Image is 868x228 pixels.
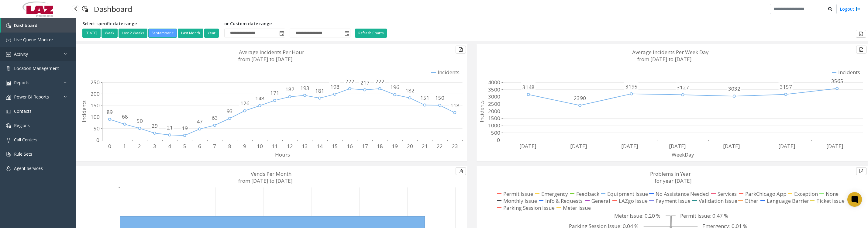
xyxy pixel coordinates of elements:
span: Toggle popup [278,29,285,37]
text: 20 [407,143,413,150]
text: 1500 [488,115,500,122]
text: 200 [91,90,100,97]
text: 3127 [677,84,689,91]
text: 181 [315,87,324,94]
text: 2500 [488,100,500,107]
img: 'icon' [6,81,11,85]
text: [DATE] [669,143,686,150]
text: 19 [182,125,188,132]
img: 'icon' [6,95,11,100]
text: 150 [91,102,100,109]
text: 0 [497,136,500,143]
img: 'icon' [6,138,11,143]
text: 16 [347,143,353,150]
text: 0 [96,136,99,143]
img: 'icon' [6,109,11,114]
text: 8 [228,143,231,150]
button: Week [102,29,118,38]
button: September [148,29,177,38]
text: from [DATE] to [DATE] [238,177,293,184]
img: pageIcon [82,2,88,16]
span: Reports [14,80,29,85]
span: Location Management [14,65,59,71]
button: Refresh Charts [355,29,387,38]
h5: Select specific date range [82,21,220,26]
text: 12 [287,143,293,150]
span: Dashboard [14,22,37,28]
text: 89 [107,109,113,116]
button: Export to pdf [856,167,866,175]
text: 500 [491,129,500,136]
text: 19 [392,143,398,150]
text: 148 [255,95,264,102]
span: Live Queue Monitor [14,37,53,43]
text: 1 [123,143,126,150]
text: 6 [198,143,201,150]
span: Contacts [14,108,32,114]
button: Last 2 Weeks [119,29,147,38]
text: 93 [227,108,233,115]
text: Incidents [478,100,485,122]
text: 171 [270,89,279,96]
text: 3 [153,143,156,150]
button: Export to pdf [456,167,466,175]
button: Export to pdf [856,30,866,38]
text: 50 [94,125,100,132]
text: 11 [272,143,278,150]
img: 'icon' [6,52,11,57]
text: 151 [420,94,429,101]
a: Dashboard [1,18,76,33]
text: 7 [213,143,216,150]
text: 3032 [728,85,740,92]
h5: or Custom date range [224,21,350,26]
text: 198 [330,83,339,90]
text: 0 [108,143,111,150]
text: 13 [302,143,308,150]
text: 2390 [574,95,586,102]
text: Incidents [81,100,88,122]
text: 3000 [488,93,500,100]
text: 182 [405,87,415,94]
text: for year [DATE] [655,177,692,184]
text: 196 [390,84,399,91]
img: 'icon' [6,123,11,128]
text: 3565 [831,78,843,85]
text: Average Incidents Per Hour [239,49,304,56]
img: 'icon' [6,38,11,43]
text: 1000 [488,122,500,129]
text: Hours [275,151,290,158]
text: 4000 [488,79,500,86]
text: 23 [452,143,458,150]
text: 15 [332,143,338,150]
text: Permit Issue: 0.47 % [680,212,728,219]
text: 2 [138,143,141,150]
text: WeekDay [672,151,694,158]
text: 68 [122,113,128,120]
text: from [DATE] to [DATE] [637,56,692,63]
text: [DATE] [519,143,536,150]
text: 10 [257,143,263,150]
span: Activity [14,51,28,57]
img: logout [856,6,860,12]
span: Call Centers [14,137,37,143]
span: Agent Services [14,165,43,171]
text: 22 [437,143,443,150]
text: 3500 [488,86,500,93]
img: 'icon' [6,152,11,157]
text: 193 [300,85,309,92]
text: 5 [183,143,186,150]
button: Last Month [178,29,203,38]
button: Year [204,29,219,38]
text: 126 [240,100,250,107]
span: Toggle popup [343,29,350,37]
span: Regions [14,123,30,128]
text: 222 [375,78,384,85]
button: Export to pdf [856,46,866,54]
img: 'icon' [6,166,11,171]
text: 47 [197,118,203,125]
text: 222 [345,78,354,85]
span: Rule Sets [14,151,32,157]
text: 150 [435,94,444,101]
text: 14 [317,143,323,150]
text: Average Incidents Per Week Day [632,49,709,56]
